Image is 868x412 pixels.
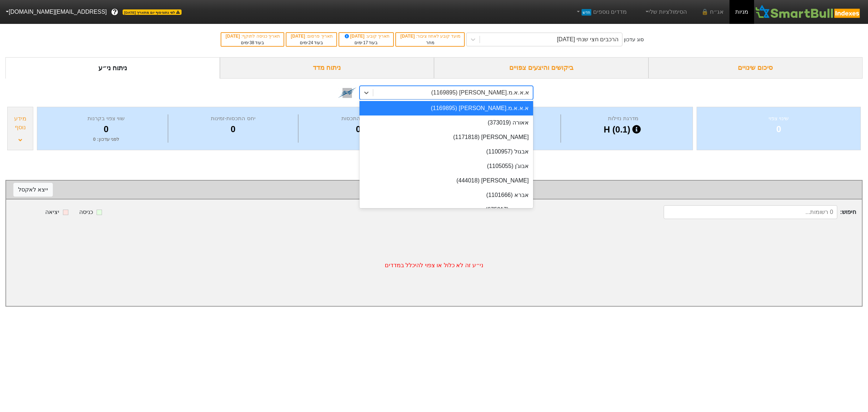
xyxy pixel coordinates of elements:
[431,88,529,97] div: א.א.א.מ.[PERSON_NAME] (1169895)
[706,114,851,123] div: שינוי צפוי
[300,114,424,123] div: מספר ימי התכסות
[557,35,619,44] div: הרכבים חצי שנתי [DATE]
[170,123,297,136] div: 0
[6,225,862,306] div: ני״ע זה לא כלול או צפוי להיכלל במדדים
[359,159,533,173] div: אבוג'ן (1105055)
[359,130,533,144] div: [PERSON_NAME] (1171818)
[582,9,591,16] span: חדש
[664,205,837,219] input: 0 רשומות...
[46,136,166,143] div: לפני עדכון : 0
[359,188,533,202] div: אברא (1101666)
[123,9,181,15] span: לפי נתוני סוף יום מתאריך [DATE]
[113,7,117,17] span: ?
[46,123,166,136] div: 0
[563,123,684,136] div: H (0.1)
[170,114,297,123] div: יחס התכסות-זמינות
[13,183,53,197] button: ייצא לאקסל
[359,144,533,159] div: אבגול (1100957)
[226,34,241,39] span: [DATE]
[754,5,862,19] img: SmartBull
[225,33,280,39] div: תאריך כניסה לתוקף :
[563,114,684,123] div: מדרגת נזילות
[5,57,220,79] div: ניתוח ני״ע
[343,39,390,46] div: בעוד ימים
[344,34,366,39] span: [DATE]
[648,57,863,79] div: סיכום שינויים
[9,114,31,132] div: מידע נוסף
[664,205,856,219] span: חיפוש :
[225,39,280,46] div: בעוד ימים
[434,57,648,79] div: ביקושים והיצעים צפויים
[641,5,690,19] a: הסימולציות שלי
[572,5,630,19] a: מדדים נוספיםחדש
[220,57,434,79] div: ניתוח מדד
[426,40,434,45] span: מחר
[400,34,416,39] span: [DATE]
[338,83,357,102] img: tase link
[45,208,59,216] div: יציאה
[13,184,855,195] div: שינוי צפוי לפי מדד
[309,40,313,45] span: 24
[250,40,254,45] span: 38
[359,202,533,217] div: אברבוך (675017)
[359,101,533,115] div: א.א.א.מ.[PERSON_NAME] (1169895)
[46,114,166,123] div: שווי צפוי בקרנות
[359,173,533,188] div: [PERSON_NAME] (444018)
[363,40,368,45] span: 17
[706,123,851,136] div: 0
[359,115,533,130] div: אאורה (373019)
[79,208,93,216] div: כניסה
[343,33,390,39] div: תאריך קובע :
[624,36,644,43] div: סוג עדכון
[290,39,333,46] div: בעוד ימים
[400,33,460,39] div: מועד קובע לאחוז ציבור :
[300,123,424,136] div: 0.0
[290,33,333,39] div: תאריך פרסום :
[291,34,306,39] span: [DATE]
